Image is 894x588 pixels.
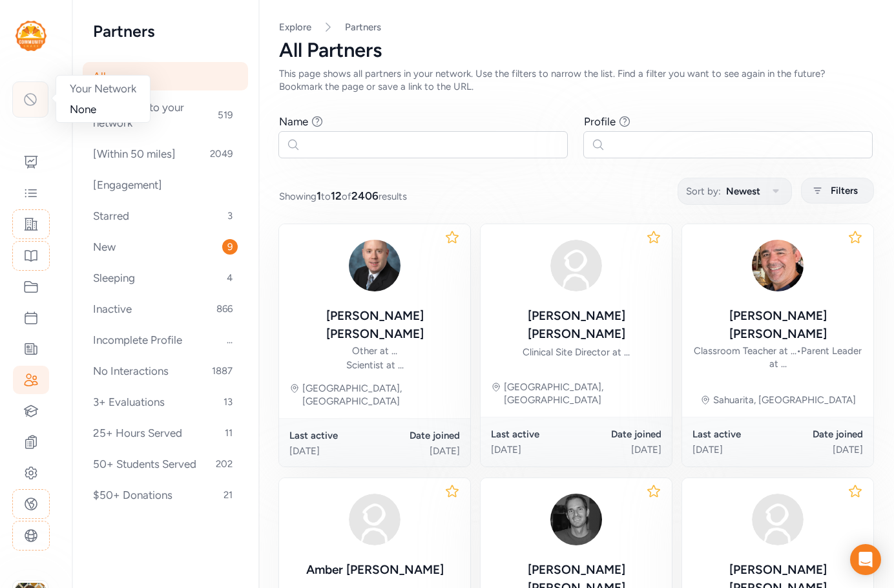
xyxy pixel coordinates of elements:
[83,419,248,447] div: 25+ Hours Served
[850,544,881,575] div: Open Intercom Messenger
[83,326,248,354] div: Incomplete Profile
[692,344,863,370] div: Classroom Teacher at ... Parent Leader at ...
[345,21,381,34] a: Partners
[279,188,407,204] span: Showing to of results
[83,233,248,261] div: New
[222,208,238,224] span: 3
[713,394,856,406] div: Sahuarita, [GEOGRAPHIC_DATA]
[306,561,444,579] div: Amber [PERSON_NAME]
[351,189,379,202] span: 2406
[83,93,248,137] div: Connected to your network
[289,307,460,343] div: [PERSON_NAME] [PERSON_NAME]
[346,359,404,372] div: Scientist at ...
[344,488,406,551] img: avatar38fbb18c.svg
[218,487,238,503] span: 21
[545,235,607,297] img: avatar38fbb18c.svg
[375,445,460,457] div: [DATE]
[83,388,248,416] div: 3+ Evaluations
[222,239,238,255] span: 9
[678,178,792,205] button: Sort by:Newest
[523,346,630,359] div: Clinical Site Director at ...
[93,21,238,41] h2: Partners
[279,21,873,34] nav: Breadcrumb
[279,67,858,93] div: This page shows all partners in your network. Use the filters to narrow the list. Find a filter y...
[222,332,238,348] span: ...
[289,445,375,457] div: [DATE]
[686,184,721,199] span: Sort by:
[218,394,238,410] span: 13
[778,443,863,456] div: [DATE]
[220,425,238,441] span: 11
[831,183,858,198] span: Filters
[83,481,248,509] div: $50+ Donations
[344,235,406,297] img: Mou2w2GRMGQxxhyqxgbS
[692,443,778,456] div: [DATE]
[317,189,321,202] span: 1
[289,429,375,442] div: Last active
[222,270,238,286] span: 4
[796,345,801,357] span: •
[83,171,248,199] div: [Engagement]
[16,21,47,51] img: logo
[778,428,863,441] div: Date joined
[491,443,576,456] div: [DATE]
[726,184,760,199] span: Newest
[584,114,616,129] div: Profile
[83,357,248,385] div: No Interactions
[692,307,863,343] div: [PERSON_NAME] [PERSON_NAME]
[331,189,342,202] span: 12
[279,39,873,62] div: All Partners
[279,114,308,129] div: Name
[211,301,238,317] span: 866
[83,62,248,90] div: All
[279,21,311,33] a: Explore
[83,450,248,478] div: 50+ Students Served
[491,307,661,343] div: [PERSON_NAME] [PERSON_NAME]
[302,382,460,408] div: [GEOGRAPHIC_DATA], [GEOGRAPHIC_DATA]
[205,146,238,162] span: 2049
[491,428,576,441] div: Last active
[576,428,661,441] div: Date joined
[545,488,607,551] img: faDRFXKeQFevzmqlb0Fd
[352,344,397,357] div: Other at ...
[576,443,661,456] div: [DATE]
[213,107,238,123] span: 519
[83,140,248,168] div: [Within 50 miles]
[747,488,809,551] img: avatar38fbb18c.svg
[692,428,778,441] div: Last active
[747,235,809,297] img: nKwRMPIaRJObom85r60Q
[83,264,248,292] div: Sleeping
[83,202,248,230] div: Starred
[83,295,248,323] div: Inactive
[211,456,238,472] span: 202
[375,429,460,442] div: Date joined
[504,381,661,406] div: [GEOGRAPHIC_DATA], [GEOGRAPHIC_DATA]
[207,363,238,379] span: 1887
